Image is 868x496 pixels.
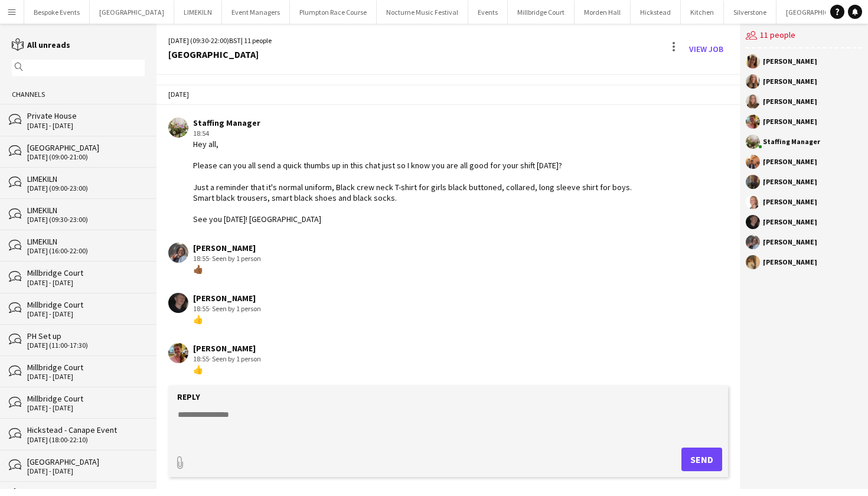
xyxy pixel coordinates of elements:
span: · Seen by 1 person [209,354,261,363]
button: Silverstone [724,1,776,24]
div: [PERSON_NAME] [763,58,817,65]
label: Reply [177,391,200,402]
div: [PERSON_NAME] [763,78,817,85]
button: Millbridge Court [508,1,575,24]
button: Event Managers [222,1,290,24]
div: [PERSON_NAME] [763,178,817,185]
div: [DATE] (11:00-17:30) [27,341,145,350]
div: 18:55 [193,304,261,314]
div: [DATE] (18:00-22:10) [27,436,145,444]
div: [GEOGRAPHIC_DATA] [168,49,272,60]
div: [PERSON_NAME] [763,198,817,205]
div: 👍🏾 [193,264,261,275]
button: LIMEKILN [174,1,222,24]
div: [GEOGRAPHIC_DATA] [27,456,145,467]
div: [GEOGRAPHIC_DATA] [27,142,145,153]
div: LIMEKILN [27,205,145,216]
div: [PERSON_NAME] [193,293,261,304]
div: 👍 [193,364,261,375]
div: LIMEKILN [27,174,145,184]
div: [PERSON_NAME] [193,243,261,253]
div: 👍 [193,314,261,325]
div: Staffing Manager [193,118,635,128]
div: Millbridge Court [27,299,145,310]
button: Plumpton Race Course [290,1,377,24]
button: Hickstead [631,1,681,24]
div: [PERSON_NAME] [763,158,817,165]
span: · Seen by 1 person [209,254,261,263]
div: [PERSON_NAME] [763,218,817,226]
a: All unreads [12,40,70,50]
div: Millbridge Court [27,393,145,404]
div: Millbridge Court [27,267,145,278]
button: Events [468,1,508,24]
div: LIMEKILN [27,236,145,247]
span: · Seen by 1 person [209,304,261,313]
div: PH Set up [27,331,145,341]
button: Send [681,448,722,471]
div: [DATE] (09:00-21:00) [27,153,145,161]
button: Bespoke Events [24,1,90,24]
div: 18:55 [193,253,261,264]
div: [DATE] - [DATE] [27,467,145,475]
div: [DATE] - [DATE] [27,310,145,318]
button: Kitchen [681,1,724,24]
div: [PERSON_NAME] [763,259,817,266]
div: Staffing Manager [763,138,820,145]
div: [DATE] (16:00-22:00) [27,247,145,255]
button: [GEOGRAPHIC_DATA] [776,1,861,24]
div: Private House [27,110,145,121]
div: Millbridge Court [27,362,145,373]
div: [DATE] (09:30-22:00) | 11 people [168,35,272,46]
div: 18:55 [193,354,261,364]
div: [DATE] - [DATE] [27,122,145,130]
button: Morden Hall [575,1,631,24]
button: [GEOGRAPHIC_DATA] [90,1,174,24]
div: [DATE] [156,84,740,105]
div: [PERSON_NAME] [763,98,817,105]
div: Hey all, Please can you all send a quick thumbs up in this chat just so I know you are all good f... [193,139,635,225]
div: [DATE] - [DATE] [27,373,145,381]
div: [DATE] (09:30-23:00) [27,216,145,224]
div: [DATE] - [DATE] [27,404,145,412]
div: [PERSON_NAME] [193,343,261,354]
div: [DATE] - [DATE] [27,279,145,287]
button: Nocturne Music Festival [377,1,468,24]
div: 11 people [746,24,862,48]
div: 18:54 [193,128,635,139]
a: View Job [684,40,728,58]
div: [PERSON_NAME] [763,239,817,246]
div: Hickstead - Canape Event [27,425,145,435]
span: BST [229,36,241,45]
div: [PERSON_NAME] [763,118,817,125]
div: [DATE] (09:00-23:00) [27,184,145,192]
